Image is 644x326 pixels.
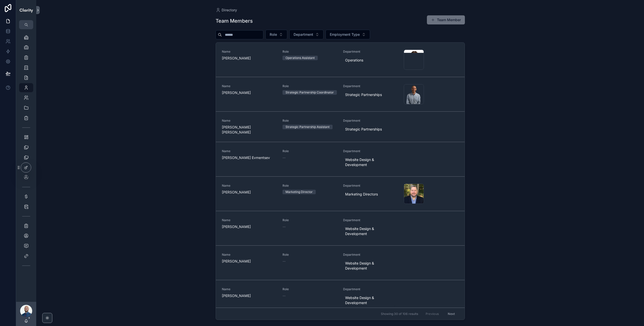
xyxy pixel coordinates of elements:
span: Marketing Directors [345,192,378,197]
span: -- [283,259,286,264]
span: Website Design & Development [345,157,394,167]
a: Name[PERSON_NAME] EvmentsevRole--DepartmentWebsite Design & Development [216,142,465,176]
span: Department [343,218,398,222]
button: Select Button [265,30,287,39]
span: [PERSON_NAME] [222,90,276,95]
a: Name[PERSON_NAME]Role--DepartmentWebsite Design & Development [216,280,465,314]
a: Operations [343,57,365,64]
span: Role [283,149,337,153]
span: Name [222,218,276,222]
span: [PERSON_NAME] Evmentsev [222,155,276,160]
span: [PERSON_NAME] [222,190,276,195]
a: Name[PERSON_NAME] [PERSON_NAME]RoleStrategic Partnership AssistantDepartmentStrategic Partnerships [216,111,465,142]
a: Website Design & Development [343,156,396,168]
span: -- [283,155,286,160]
span: Website Design & Development [345,261,394,271]
span: Department [294,32,313,37]
span: Role [283,287,337,291]
span: Operations [345,58,363,63]
span: Department [343,119,398,123]
span: Name [222,149,276,153]
a: Name[PERSON_NAME]Role--DepartmentWebsite Design & Development [216,211,465,245]
img: App logo [19,6,33,14]
span: Department [343,253,398,257]
a: Name[PERSON_NAME]RoleStrategic Partnership CoordinatorDepartmentStrategic Partnerships [216,77,465,111]
span: Name [222,184,276,188]
span: Name [222,119,276,123]
span: Name [222,253,276,257]
a: Website Design & Development [343,294,396,306]
span: Role [270,32,277,37]
a: Name[PERSON_NAME]RoleOperations AssistantDepartmentOperations [216,43,465,77]
span: Strategic Partnerships [345,92,382,97]
h1: Team Members [216,17,253,24]
a: Name[PERSON_NAME]Role--DepartmentWebsite Design & Development [216,245,465,280]
span: Role [283,119,337,123]
span: Role [283,184,337,188]
span: Name [222,84,276,88]
a: Strategic Partnerships [343,91,384,98]
div: Strategic Partnership Assistant [286,125,330,129]
button: Team Member [427,15,465,24]
div: Operations Assistant [286,56,315,60]
span: Name [222,50,276,54]
span: [PERSON_NAME] [PERSON_NAME] [222,125,276,135]
span: Department [343,184,398,188]
a: Strategic Partnerships [343,126,384,133]
span: Department [343,50,398,54]
span: Strategic Partnerships [345,127,382,132]
button: Next [444,310,458,318]
a: Name[PERSON_NAME]RoleMarketing DirectorDepartmentMarketing Directors [216,176,465,211]
span: Department [343,84,398,88]
span: Role [283,50,337,54]
a: Directory [216,8,237,13]
span: [PERSON_NAME] [222,293,276,298]
a: Website Design & Development [343,260,396,272]
a: Website Design & Development [343,225,396,237]
div: Marketing Director [286,190,313,194]
span: Website Design & Development [345,226,394,236]
span: Role [283,218,337,222]
span: Role [283,84,337,88]
span: Name [222,287,276,291]
span: [PERSON_NAME] [222,224,276,229]
span: Department [343,287,398,291]
button: Select Button [326,30,370,39]
button: Select Button [289,30,324,39]
span: Website Design & Development [345,295,394,305]
span: Role [283,253,337,257]
span: Department [343,149,398,153]
span: -- [283,224,286,229]
div: Strategic Partnership Coordinator [286,90,334,95]
span: Directory [222,8,237,13]
span: -- [283,293,286,298]
span: Employment Type [330,32,360,37]
span: [PERSON_NAME] [222,259,276,264]
span: Showing 30 of 106 results [381,312,418,316]
div: scrollable content [16,29,36,276]
a: Marketing Directors [343,191,380,198]
span: [PERSON_NAME] [222,56,276,61]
